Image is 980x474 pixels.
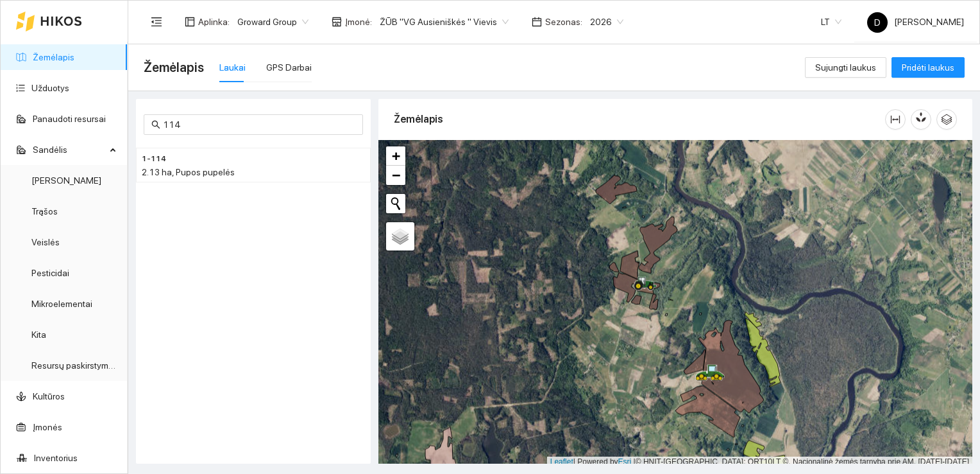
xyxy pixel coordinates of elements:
a: Panaudoti resursai [33,114,106,124]
span: Aplinka : [198,15,230,29]
a: Zoom in [386,146,405,166]
span: Sandėlis [33,137,106,162]
span: Žemėlapis [144,57,204,78]
span: LT [821,12,841,31]
span: 2.13 ha, Pupos pupelės [142,167,235,177]
a: Užduotys [31,83,69,93]
a: Trąšos [31,206,58,216]
input: Paieška [163,118,355,132]
a: Kultūros [33,391,65,401]
div: Žemėlapis [394,101,885,137]
a: Leaflet [550,457,573,466]
a: Žemėlapis [33,52,74,62]
a: Zoom out [386,166,405,185]
a: Veislės [31,237,60,247]
button: Pridėti laukus [891,57,965,78]
a: Pesticidai [31,268,69,278]
span: column-width [886,114,905,125]
span: search [151,120,160,129]
div: Laukai [219,60,246,75]
span: shop [332,17,342,27]
span: − [392,167,400,183]
a: Resursų paskirstymas [31,360,118,371]
a: Inventorius [34,453,78,463]
button: Initiate a new search [386,194,405,213]
button: menu-fold [144,9,169,35]
div: GPS Darbai [266,60,312,75]
span: Įmonė : [345,15,372,29]
button: Sujungti laukus [805,57,886,78]
span: + [392,148,400,164]
a: Mikroelementai [31,299,92,309]
a: Įmonės [33,422,62,432]
span: Pridėti laukus [902,60,954,75]
span: ŽŪB "VG Ausieniškės " Vievis [380,12,509,31]
a: Kita [31,329,46,340]
span: 2026 [590,12,623,31]
span: Groward Group [237,12,308,31]
a: Layers [386,222,414,250]
div: | Powered by © HNIT-[GEOGRAPHIC_DATA]; ORT10LT ©, Nacionalinė žemės tarnyba prie AM, [DATE]-[DATE] [547,457,972,468]
a: [PERSON_NAME] [31,175,101,186]
span: menu-fold [151,16,162,28]
span: calendar [532,17,542,27]
span: Sezonas : [545,15,582,29]
span: 1-114 [142,153,166,165]
a: Sujungti laukus [805,62,886,73]
button: column-width [885,109,906,130]
span: layout [185,17,195,27]
span: D [874,12,881,33]
a: Esri [618,457,632,466]
span: Sujungti laukus [815,60,876,75]
span: [PERSON_NAME] [867,17,964,27]
span: | [634,457,636,466]
a: Pridėti laukus [891,62,965,73]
